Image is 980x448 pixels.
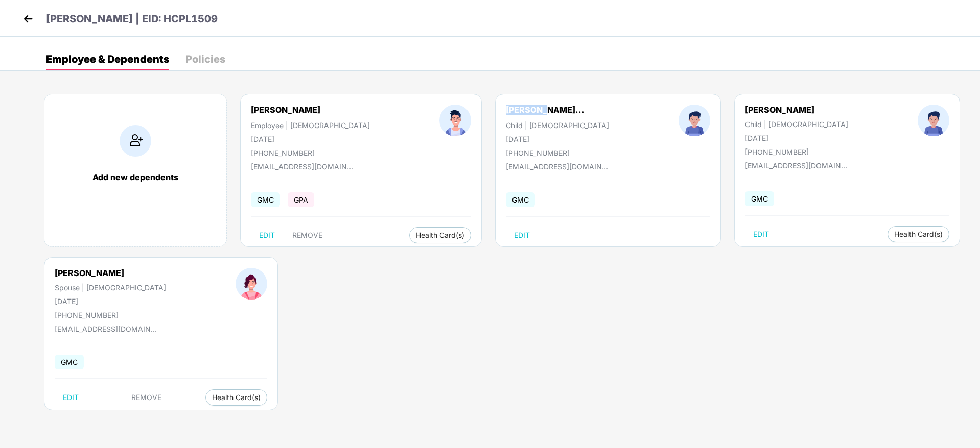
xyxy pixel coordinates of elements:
[292,231,322,239] span: REMOVE
[55,297,166,306] div: [DATE]
[745,226,777,242] button: EDIT
[55,389,87,406] button: EDIT
[288,192,314,207] span: GPA
[745,134,848,142] div: [DATE]
[205,389,267,406] button: Health Card(s)
[745,191,774,206] span: GMC
[236,268,267,300] img: profileImage
[506,135,609,143] div: [DATE]
[506,105,585,115] div: [PERSON_NAME]...
[251,135,370,143] div: [DATE]
[918,105,949,136] img: profileImage
[55,283,166,292] div: Spouse | [DEMOGRAPHIC_DATA]
[63,393,79,402] span: EDIT
[506,227,538,243] button: EDIT
[55,311,166,319] div: [PHONE_NUMBER]
[46,11,218,27] p: [PERSON_NAME] | EID: HCPL1509
[679,105,710,136] img: profileImage
[753,230,769,238] span: EDIT
[251,192,280,207] span: GMC
[745,105,848,115] div: [PERSON_NAME]
[409,227,471,243] button: Health Card(s)
[55,355,84,369] span: GMC
[506,192,535,207] span: GMC
[745,161,847,170] div: [EMAIL_ADDRESS][DOMAIN_NAME]
[120,125,151,157] img: addIcon
[506,162,608,171] div: [EMAIL_ADDRESS][DOMAIN_NAME]
[251,162,353,171] div: [EMAIL_ADDRESS][DOMAIN_NAME]
[55,268,166,278] div: [PERSON_NAME]
[55,172,216,182] div: Add new dependents
[131,393,161,402] span: REMOVE
[55,325,157,333] div: [EMAIL_ADDRESS][DOMAIN_NAME]
[888,226,949,242] button: Health Card(s)
[416,233,464,238] span: Health Card(s)
[745,120,848,129] div: Child | [DEMOGRAPHIC_DATA]
[46,54,169,64] div: Employee & Dependents
[259,231,275,239] span: EDIT
[123,389,170,406] button: REMOVE
[251,121,370,130] div: Employee | [DEMOGRAPHIC_DATA]
[185,54,225,64] div: Policies
[506,121,609,130] div: Child | [DEMOGRAPHIC_DATA]
[439,105,471,136] img: profileImage
[251,227,283,243] button: EDIT
[894,232,943,237] span: Health Card(s)
[745,147,848,156] div: [PHONE_NUMBER]
[20,11,36,27] img: back
[514,231,530,239] span: EDIT
[284,227,331,243] button: REMOVE
[212,395,261,400] span: Health Card(s)
[251,105,320,115] div: [PERSON_NAME]
[506,148,609,157] div: [PHONE_NUMBER]
[251,148,370,157] div: [PHONE_NUMBER]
